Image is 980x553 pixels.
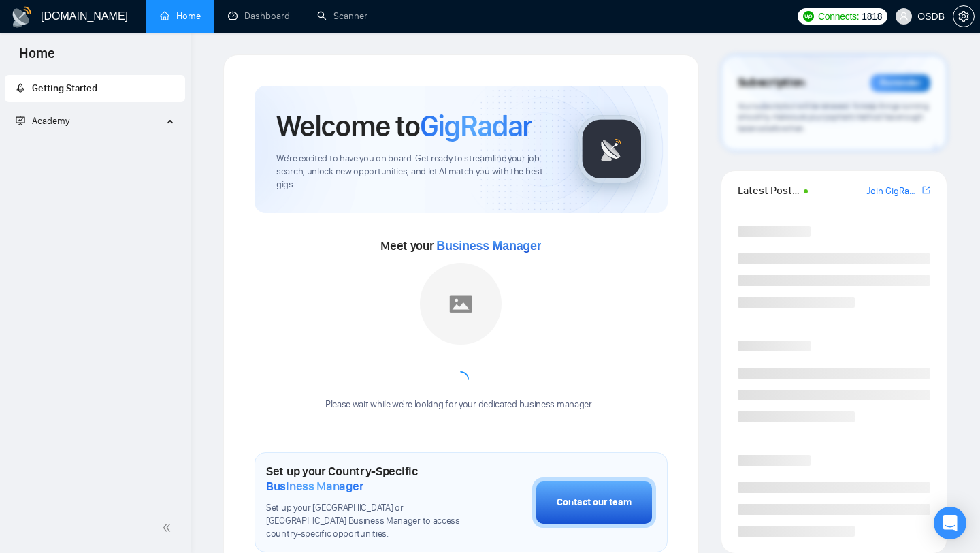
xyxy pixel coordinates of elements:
[16,115,69,127] span: Academy
[532,477,656,528] button: Contact our team
[266,479,363,494] span: Business Manager
[922,185,930,195] span: export
[317,398,605,411] div: Please wait while we're looking for your dedicated business manager...
[899,12,909,21] span: user
[870,74,930,92] div: Reminder
[266,502,464,541] span: Set up your [GEOGRAPHIC_DATA] or [GEOGRAPHIC_DATA] Business Manager to access country-specific op...
[160,10,201,22] a: homeHome
[922,184,930,197] a: export
[738,72,805,95] span: Subscription
[32,82,97,94] span: Getting Started
[436,239,541,253] span: Business Manager
[818,9,859,24] span: Connects:
[16,116,25,125] span: fund-projection-screen
[803,11,814,22] img: upwork-logo.png
[866,184,919,199] a: Join GigRadar Slack Community
[578,115,646,183] img: gigradar-logo.png
[420,263,502,345] img: placeholder.png
[738,182,800,199] span: Latest Posts from the GigRadar Community
[162,521,176,535] span: double-left
[953,11,975,22] a: setting
[862,9,882,24] span: 1818
[420,108,532,144] span: GigRadar
[32,115,69,127] span: Academy
[5,75,185,102] li: Getting Started
[16,83,25,93] span: rocket
[453,371,469,388] span: loading
[738,101,929,133] span: Your subscription will be renewed. To keep things running smoothly, make sure your payment method...
[380,238,541,253] span: Meet your
[557,495,632,510] div: Contact our team
[266,464,464,494] h1: Set up your Country-Specific
[11,6,33,28] img: logo
[934,507,966,539] div: Open Intercom Messenger
[8,44,66,72] span: Home
[276,153,556,191] span: We're excited to have you on board. Get ready to streamline your job search, unlock new opportuni...
[953,5,975,27] button: setting
[276,108,532,144] h1: Welcome to
[228,10,290,22] a: dashboardDashboard
[5,140,185,149] li: Academy Homepage
[317,10,367,22] a: searchScanner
